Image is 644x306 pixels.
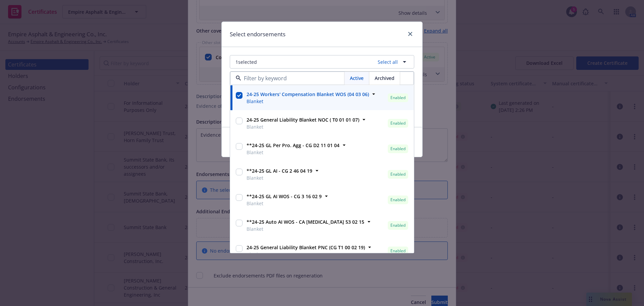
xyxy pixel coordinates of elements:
[247,117,359,123] strong: 24-25 General Liability Blanket NOC ( T0 01 01 07)
[230,55,414,69] button: 1selectedSelect all
[247,219,364,225] strong: **24-25 Auto AI WOS - CA [MEDICAL_DATA] 53 02 15
[375,58,398,65] a: Select all
[375,75,394,82] span: Archived
[247,251,365,258] span: Blanket
[247,225,364,232] span: Blanket
[247,200,322,207] span: Blanket
[230,30,285,39] h1: Select endorsements
[390,248,406,254] span: Enabled
[390,120,406,126] span: Enabled
[390,171,406,177] span: Enabled
[247,91,369,97] strong: 24-25 Workers' Compensation Blanket WOS (04 03 06)
[247,244,365,251] strong: 24-25 General Liability Blanket PNC (CG T1 00 02 19)
[247,142,339,148] strong: **24-25 GL Per Pro. Agg - CG D2 11 01 04
[247,123,359,130] span: Blanket
[235,58,257,65] span: 1 selected
[350,75,364,82] span: Active
[406,30,414,38] a: close
[390,222,406,228] span: Enabled
[247,168,312,174] strong: **24-25 GL AI - CG 2 46 04 19
[390,197,406,203] span: Enabled
[241,74,344,82] input: Filter by keyword
[390,95,406,101] span: Enabled
[247,174,312,181] span: Blanket
[247,98,369,105] span: Blanket
[247,193,322,200] strong: **24-25 GL AI WOS - CG 3 16 02 9
[390,146,406,152] span: Enabled
[247,149,339,156] span: Blanket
